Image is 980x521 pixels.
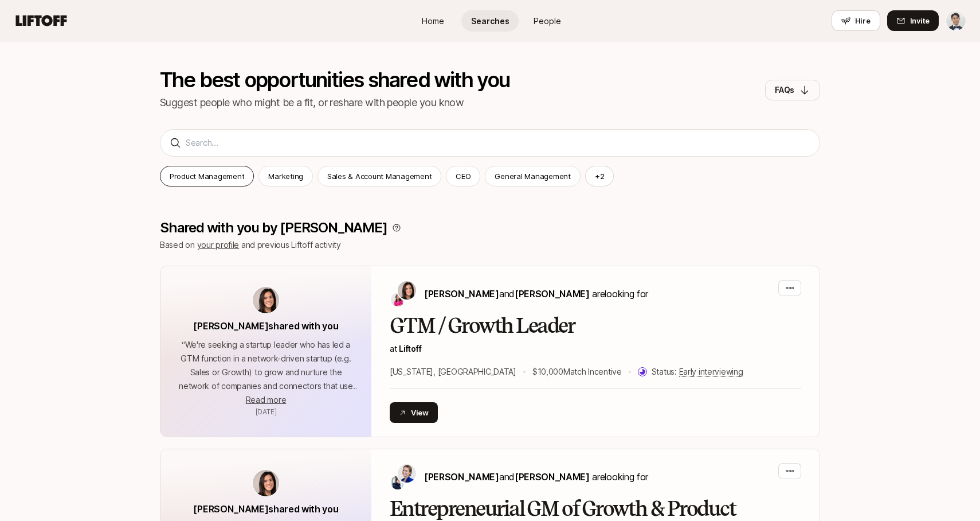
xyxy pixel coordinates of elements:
[424,469,648,484] p: are looking for
[246,395,286,405] span: Read more
[160,238,820,252] p: Based on and previous Liftoff activity
[390,342,801,356] p: at
[391,293,405,306] img: Emma Frane
[946,10,966,31] button: Alexander Yoon
[515,471,590,483] span: [PERSON_NAME]
[515,288,590,300] span: [PERSON_NAME]
[193,320,338,332] span: [PERSON_NAME] shared with you
[532,365,622,379] p: $10,000 Match Incentive
[253,470,279,496] img: avatar-url
[424,288,499,300] span: [PERSON_NAME]
[946,11,966,30] img: Alexander Yoon
[256,407,277,416] span: August 29, 2025 7:03am
[174,338,358,393] p: “ We're seeking a startup leader who has led a GTM function in a network-driven startup (e.g. Sal...
[765,80,820,100] button: FAQs
[585,166,614,186] button: +2
[855,15,871,26] span: Hire
[193,503,338,515] span: [PERSON_NAME] shared with you
[327,170,432,182] p: Sales & Account Management
[495,170,570,182] p: General Management
[519,10,576,32] a: People
[390,497,801,520] h2: Entrepreneurial GM of Growth & Product
[390,365,516,379] p: [US_STATE], [GEOGRAPHIC_DATA]
[391,476,405,489] img: Hayley Darden
[456,170,471,182] p: CEO
[186,136,810,150] input: Search...
[887,10,939,31] button: Invite
[534,15,561,27] span: People
[471,15,509,27] span: Searches
[160,69,510,90] p: The best opportunities shared with you
[160,95,510,111] p: Suggest people who might be a fit, or reshare with people you know
[197,240,240,250] a: your profile
[399,344,421,353] a: Liftoff
[268,170,303,182] p: Marketing
[652,365,743,379] p: Status:
[246,393,286,407] button: Read more
[390,314,801,337] h2: GTM / Growth Leader
[170,170,244,182] p: Product Management
[398,464,416,483] img: Daniela Plattner
[424,471,499,483] span: [PERSON_NAME]
[832,10,880,31] button: Hire
[499,471,590,483] span: and
[398,281,416,300] img: Eleanor Morgan
[461,10,519,32] a: Searches
[775,83,794,97] p: FAQs
[422,15,444,27] span: Home
[253,287,279,313] img: avatar-url
[404,10,461,32] a: Home
[910,15,930,26] span: Invite
[160,220,387,236] p: Shared with you by [PERSON_NAME]
[390,402,438,423] button: View
[499,288,590,300] span: and
[424,286,648,301] p: are looking for
[679,367,743,377] span: Early interviewing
